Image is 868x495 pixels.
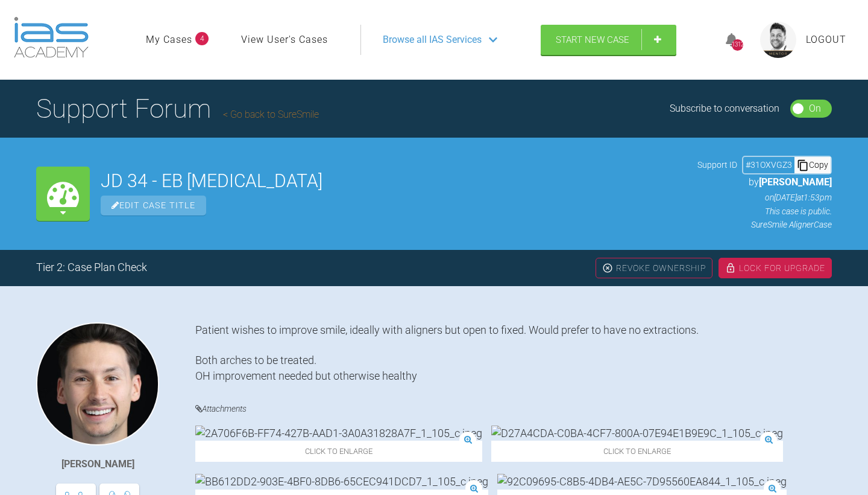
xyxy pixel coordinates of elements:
[61,456,134,472] div: [PERSON_NAME]
[697,174,832,190] p: by
[195,401,832,417] h4: Attachments
[794,157,831,173] div: Copy
[759,176,832,188] span: [PERSON_NAME]
[743,158,794,171] div: # 31OXVGZ3
[491,441,783,462] span: Click to enlarge
[101,196,206,216] span: Edit Case Title
[697,218,832,231] p: SureSmile Aligner Case
[195,322,832,383] div: Patient wishes to improve smile, ideally with aligners but open to fixed. Would prefer to have no...
[195,474,488,489] img: BB612DD2-903E-4BF0-8DB6-65CEC941DCD7_1_105_c.jpeg
[36,259,147,276] div: Tier 2: Case Plan Check
[491,426,783,441] img: D27A4CDA-C0BA-4CF7-800A-07E94E1B9E9C_1_105_c.jpeg
[697,158,737,171] span: Support ID
[541,25,676,55] a: Start New Case
[760,22,796,58] img: profile.png
[697,191,832,204] p: on [DATE] at 1:53pm
[556,34,629,45] span: Start New Case
[195,426,482,441] img: 2A706F6B-FF74-427B-AAD1-3A0A31828A7F_1_105_c.jpeg
[809,101,821,117] div: On
[195,32,209,45] span: 4
[719,258,832,278] div: Lock For Upgrade
[223,109,319,120] a: Go back to SureSmile
[195,441,482,462] span: Click to enlarge
[806,32,846,48] a: Logout
[670,101,779,117] div: Subscribe to conversation
[697,205,832,218] p: This case is public.
[732,39,743,51] div: 1312
[497,474,787,489] img: 92C09695-C8B5-4DB4-AE5C-7D95560EA844_1_105_c.jpeg
[36,88,319,130] h1: Support Forum
[383,32,482,48] span: Browse all IAS Services
[14,17,89,58] img: logo-light.3e3ef733.png
[725,263,736,273] img: lock.6dc949b6.svg
[596,258,712,278] div: Revoke Ownership
[101,172,687,190] h2: JD 34 - EB [MEDICAL_DATA]
[602,263,613,273] img: close.456c75e0.svg
[36,322,159,445] img: Jack Dowling
[146,32,192,48] a: My Cases
[241,32,328,48] a: View User's Cases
